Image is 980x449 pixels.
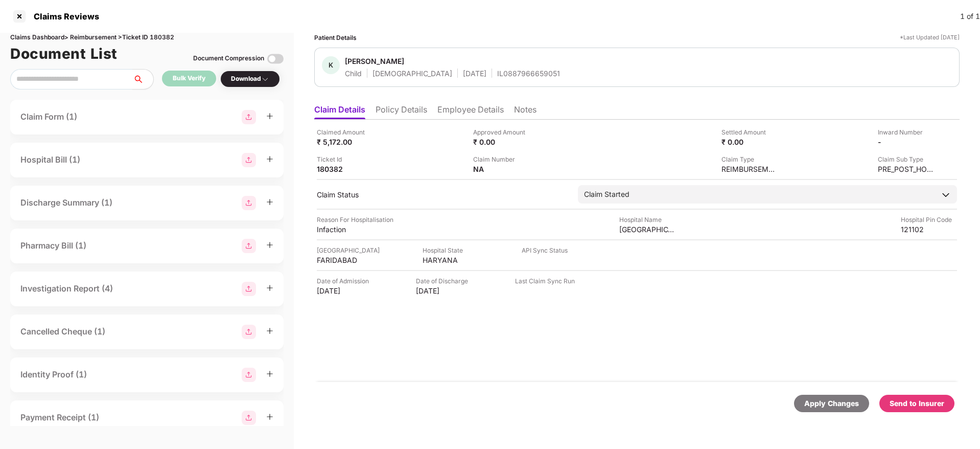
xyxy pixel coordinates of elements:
div: Claim Number [473,154,529,164]
img: svg+xml;base64,PHN2ZyBpZD0iR3JvdXBfMjg4MTMiIGRhdGEtbmFtZT0iR3JvdXAgMjg4MTMiIHhtbG5zPSJodHRwOi8vd3... [242,411,256,425]
div: Claims Dashboard > Reimbursement > Ticket ID 180382 [10,33,284,42]
div: Claimed Amount [317,127,373,137]
div: Settled Amount [721,127,778,137]
img: svg+xml;base64,PHN2ZyBpZD0iR3JvdXBfMjg4MTMiIGRhdGEtbmFtZT0iR3JvdXAgMjg4MTMiIHhtbG5zPSJodHRwOi8vd3... [242,239,256,253]
img: svg+xml;base64,PHN2ZyBpZD0iR3JvdXBfMjg4MTMiIGRhdGEtbmFtZT0iR3JvdXAgMjg4MTMiIHhtbG5zPSJodHRwOi8vd3... [242,368,256,382]
div: ₹ 0.00 [473,137,529,147]
img: svg+xml;base64,PHN2ZyBpZD0iRHJvcGRvd24tMzJ4MzIiIHhtbG5zPSJodHRwOi8vd3d3LnczLm9yZy8yMDAwL3N2ZyIgd2... [261,75,269,83]
img: svg+xml;base64,PHN2ZyBpZD0iR3JvdXBfMjg4MTMiIGRhdGEtbmFtZT0iR3JvdXAgMjg4MTMiIHhtbG5zPSJodHRwOi8vd3... [242,282,256,296]
div: Pharmacy Bill (1) [20,239,86,252]
div: IL0887966659051 [497,69,560,78]
div: Investigation Report (4) [20,282,113,295]
div: [DATE] [463,69,486,78]
div: Claim Started [584,189,629,200]
div: Child [345,69,362,78]
span: plus [266,241,273,249]
div: 180382 [317,164,373,174]
span: plus [266,284,273,291]
div: Claim Status [317,190,568,199]
div: Last Claim Sync Run [515,276,575,286]
span: search [132,75,153,83]
div: 121102 [901,224,957,234]
img: svg+xml;base64,PHN2ZyBpZD0iR3JvdXBfMjg4MTMiIGRhdGEtbmFtZT0iR3JvdXAgMjg4MTMiIHhtbG5zPSJodHRwOi8vd3... [242,110,256,124]
span: plus [266,113,273,120]
span: plus [266,327,273,334]
div: Payment Receipt (1) [20,411,99,424]
div: HARYANA [423,255,479,265]
span: plus [266,155,273,163]
div: Hospital Name [619,215,675,224]
h1: Document List [10,42,118,65]
div: Discharge Summary (1) [20,196,112,209]
li: Notes [514,104,536,119]
div: - [878,137,934,147]
li: Employee Details [437,104,504,119]
div: Ticket Id [317,154,373,164]
div: K [322,56,340,74]
div: [DATE] [317,286,373,296]
img: svg+xml;base64,PHN2ZyBpZD0iR3JvdXBfMjg4MTMiIGRhdGEtbmFtZT0iR3JvdXAgMjg4MTMiIHhtbG5zPSJodHRwOi8vd3... [242,325,256,339]
li: Policy Details [376,104,427,119]
div: Patient Details [314,33,357,42]
div: Approved Amount [473,127,529,137]
div: [DEMOGRAPHIC_DATA] [372,69,452,78]
div: ₹ 5,172.00 [317,137,373,147]
div: [GEOGRAPHIC_DATA] [317,245,380,255]
div: ₹ 0.00 [721,137,778,147]
div: Hospital Bill (1) [20,153,80,166]
li: Claim Details [314,104,365,119]
div: Send to Insurer [890,398,944,409]
div: Infaction [317,224,373,234]
span: plus [266,413,273,420]
div: NA [473,164,529,174]
div: Date of Discharge [416,276,472,286]
div: Bulk Verify [173,74,205,83]
img: downArrowIcon [941,190,951,200]
div: 1 of 1 [960,11,980,22]
div: Inward Number [878,127,934,137]
div: [DATE] [416,286,472,296]
span: plus [266,370,273,377]
div: API Sync Status [522,245,568,255]
div: Cancelled Cheque (1) [20,325,105,338]
div: Download [231,74,269,84]
div: Claim Form (1) [20,110,77,123]
div: Claim Type [721,154,778,164]
div: Hospital Pin Code [901,215,957,224]
div: Document Compression [193,54,264,63]
div: [PERSON_NAME] [345,56,404,66]
img: svg+xml;base64,PHN2ZyBpZD0iR3JvdXBfMjg4MTMiIGRhdGEtbmFtZT0iR3JvdXAgMjg4MTMiIHhtbG5zPSJodHRwOi8vd3... [242,196,256,210]
img: svg+xml;base64,PHN2ZyBpZD0iR3JvdXBfMjg4MTMiIGRhdGEtbmFtZT0iR3JvdXAgMjg4MTMiIHhtbG5zPSJodHRwOi8vd3... [242,153,256,167]
button: search [132,69,154,89]
div: [GEOGRAPHIC_DATA] [619,224,675,234]
div: REIMBURSEMENT [721,164,778,174]
img: svg+xml;base64,PHN2ZyBpZD0iVG9nZ2xlLTMyeDMyIiB4bWxucz0iaHR0cDovL3d3dy53My5vcmcvMjAwMC9zdmciIHdpZH... [267,51,284,67]
div: Reason For Hospitalisation [317,215,393,224]
div: PRE_POST_HOSPITALIZATION_REIMBURSEMENT [878,164,934,174]
div: FARIDABAD [317,255,373,265]
div: Apply Changes [804,398,859,409]
div: *Last Updated [DATE] [900,33,960,42]
div: Claim Sub Type [878,154,934,164]
div: Claims Reviews [28,11,99,21]
div: Hospital State [423,245,479,255]
div: Date of Admission [317,276,373,286]
span: plus [266,198,273,206]
div: Identity Proof (1) [20,368,87,381]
